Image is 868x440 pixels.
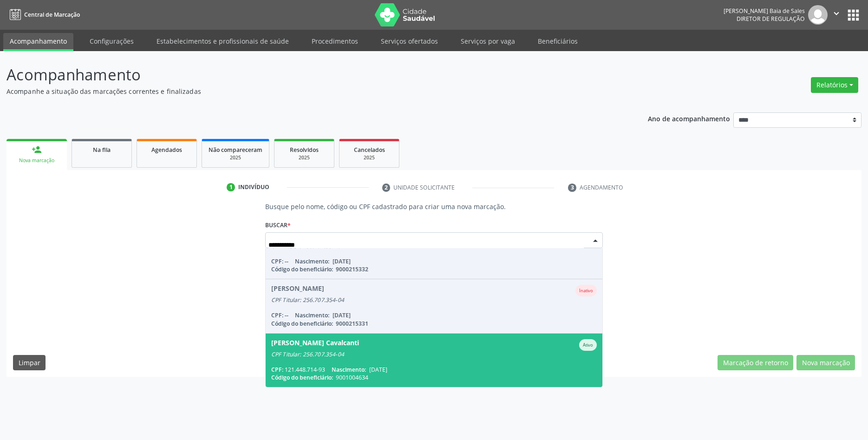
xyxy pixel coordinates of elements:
div: [PERSON_NAME] Baia de Sales [724,7,805,15]
button: Limpar [13,355,46,371]
p: Busque pelo nome, código ou CPF cadastrado para criar uma nova marcação. [265,202,603,211]
span: 9001004634 [336,374,368,381]
button: Relatórios [811,77,858,93]
span: Nascimento: [332,366,366,374]
span: Central de Marcação [24,11,80,19]
div: 2025 [281,154,327,161]
a: Procedimentos [305,33,365,49]
small: Ativo [583,342,593,348]
a: Central de Marcação [7,7,80,22]
span: Na fila [93,146,111,154]
button: Nova marcação [796,355,855,371]
a: Serviços por vaga [454,33,522,49]
label: Buscar [265,218,291,232]
a: Beneficiários [531,33,584,49]
span: [DATE] [369,366,387,374]
span: Código do beneficiário: [271,374,333,381]
a: Serviços ofertados [374,33,444,49]
div: 2025 [209,154,262,161]
span: Cancelados [354,146,385,154]
i:  [831,8,842,19]
a: Estabelecimentos e profissionais de saúde [150,33,295,49]
a: Configurações [83,33,140,49]
p: Acompanhe a situação das marcações correntes e finalizadas [7,86,605,96]
div: 1 [227,183,235,191]
span: Resolvidos [290,146,319,154]
span: Agendados [151,146,182,154]
div: 2025 [346,154,392,161]
div: Nova marcação [13,157,60,164]
a: Acompanhamento [3,33,73,51]
span: CPF: [271,366,283,374]
span: Diretor de regulação [737,15,805,23]
div: [PERSON_NAME] Cavalcanti [271,339,359,351]
button: apps [845,7,861,23]
button: Marcação de retorno [718,355,793,371]
div: Indivíduo [238,183,269,191]
p: Ano de acompanhamento [648,112,730,124]
div: person_add [32,144,42,155]
div: 121.448.714-93 [271,366,597,374]
div: CPF Titular: 256.707.354-04 [271,351,597,358]
p: Acompanhamento [7,63,605,86]
img: img [808,5,828,25]
span: Não compareceram [209,146,262,154]
button:  [828,5,845,25]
